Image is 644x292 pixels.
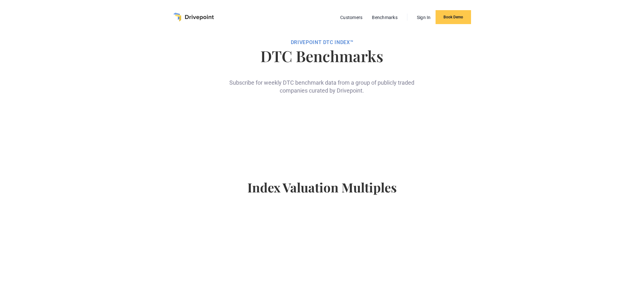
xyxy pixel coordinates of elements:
[414,13,434,22] a: Sign In
[137,180,508,205] h4: Index Valuation Multiples
[337,13,366,22] a: Customers
[137,48,508,63] h1: DTC Benchmarks
[227,68,417,94] div: Subscribe for weekly DTC benchmark data from a group of publicly traded companies curated by Driv...
[173,13,214,22] a: home
[436,10,471,24] a: Book Demo
[237,105,407,154] iframe: Form 0
[369,13,401,22] a: Benchmarks
[137,39,508,46] div: DRIVEPOiNT DTC Index™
